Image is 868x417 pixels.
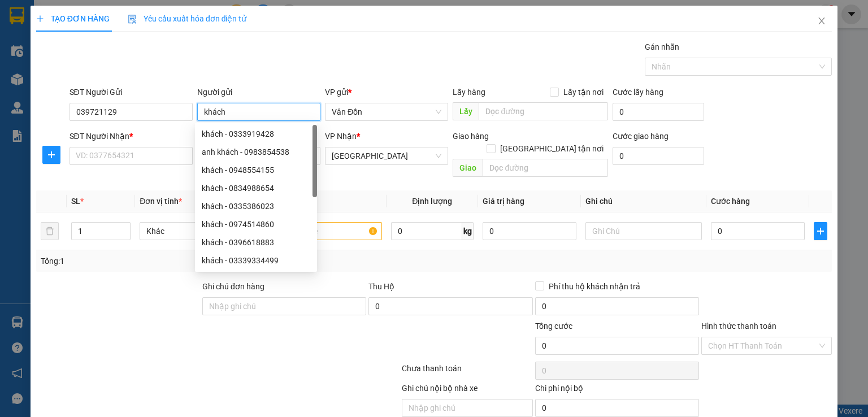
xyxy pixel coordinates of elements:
button: delete [41,222,59,240]
input: Dọc đường [483,159,608,177]
div: khách - 0396618883 [195,233,317,251]
div: khách - 0974514860 [195,215,317,233]
span: VP Nhận [325,132,357,141]
label: Ghi chú đơn hàng [202,282,264,291]
div: khách - 0335386023 [195,197,317,215]
label: Gán nhãn [645,42,679,51]
span: close [817,16,826,25]
span: plus [36,15,44,23]
div: khách - 0974514860 [202,218,310,231]
span: Tổng cước [535,322,572,331]
div: khách - 0948554155 [202,164,310,176]
span: Khác [146,223,249,240]
div: khách - 0333919428 [202,128,310,140]
input: Cước giao hàng [613,147,704,165]
span: Yêu cầu xuất hóa đơn điện tử [128,14,247,23]
span: Lấy [453,102,479,120]
div: Người gửi [197,86,320,98]
span: Đơn vị tính [140,197,182,206]
div: VP gửi [325,86,448,98]
span: plus [814,227,827,236]
div: SĐT Người Nhận [70,130,193,142]
div: Chi phí nội bộ [535,382,699,399]
input: Cước lấy hàng [613,103,704,121]
div: Tổng: 1 [41,255,336,267]
span: TẠO ĐƠN HÀNG [36,14,110,23]
div: khách - 0333919428 [195,125,317,143]
span: Lấy tận nơi [559,86,608,98]
input: 0 [483,222,576,240]
span: SL [71,197,80,206]
div: anh khách - 0983854538 [195,143,317,161]
div: anh khách - 0983854538 [202,146,310,158]
button: plus [42,146,60,164]
button: plus [814,222,827,240]
div: SĐT Người Gửi [70,86,193,98]
label: Cước lấy hàng [613,88,663,97]
input: Ghi Chú [585,222,702,240]
div: khách - 0834988654 [195,179,317,197]
div: Ghi chú nội bộ nhà xe [402,382,532,399]
span: Giao [453,159,483,177]
span: [GEOGRAPHIC_DATA] tận nơi [496,142,608,155]
span: Cước hàng [711,197,750,206]
div: khách - 0948554155 [195,161,317,179]
label: Cước giao hàng [613,132,669,141]
span: Phí thu hộ khách nhận trả [544,280,645,293]
div: khách - 0396618883 [202,236,310,249]
span: plus [43,150,60,159]
span: Giá trị hàng [483,197,524,206]
th: Ghi chú [581,190,706,212]
span: Giao hàng [453,132,489,141]
div: khách - 03339334499 [202,254,310,267]
label: Hình thức thanh toán [701,322,776,331]
span: Định lượng [412,197,452,206]
input: Nhập ghi chú [402,399,532,417]
span: Hà Nội [332,147,441,164]
div: khách - 0335386023 [202,200,310,212]
span: Thu Hộ [368,282,394,291]
div: khách - 0834988654 [202,182,310,194]
span: kg [462,222,474,240]
span: Vân Đồn [332,103,441,120]
input: VD: Bàn, Ghế [266,222,382,240]
div: Chưa thanh toán [401,362,533,382]
div: khách - 03339334499 [195,251,317,270]
span: Lấy hàng [453,88,485,97]
img: icon [128,15,137,24]
button: Close [806,6,837,37]
input: Ghi chú đơn hàng [202,297,366,315]
input: Dọc đường [479,102,608,120]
